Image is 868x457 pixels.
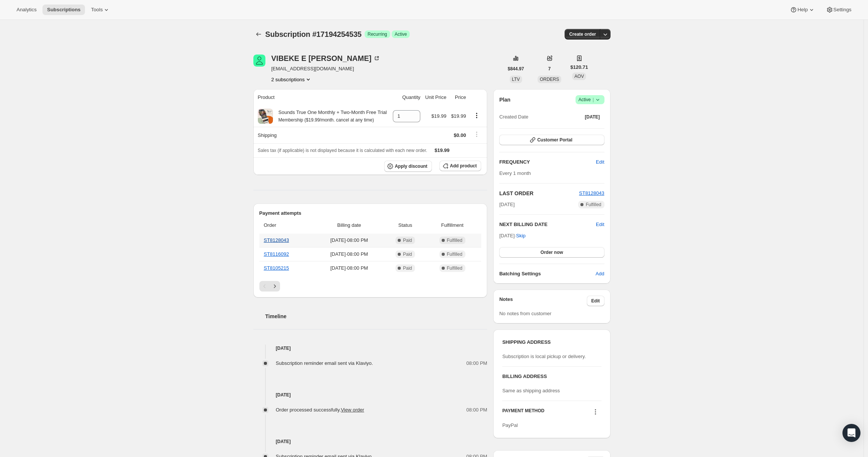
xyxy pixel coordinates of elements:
[439,161,481,171] button: Add product
[544,64,555,74] button: 7
[499,158,596,166] h2: FREQUENCY
[580,112,604,122] button: [DATE]
[579,190,604,197] button: ST8128043
[316,251,383,258] span: [DATE] · 08:00 PM
[253,391,488,399] h4: [DATE]
[265,30,362,38] span: Subscription #17194254535
[447,237,462,243] span: Fulfilled
[253,345,488,352] h4: [DATE]
[537,137,572,143] span: Customer Portal
[508,66,524,72] span: $844.97
[271,76,312,83] button: Product actions
[259,210,482,217] h2: Payment attempts
[341,407,364,413] a: View order
[502,373,601,380] h3: BILLING ADDRESS
[447,265,462,271] span: Fulfilled
[47,7,80,13] span: Subscriptions
[499,190,579,197] h2: LAST ORDER
[785,5,820,15] button: Help
[821,5,856,15] button: Settings
[384,161,432,172] button: Apply discount
[833,7,851,13] span: Settings
[587,296,604,306] button: Edit
[450,163,477,169] span: Add product
[403,251,412,257] span: Paid
[499,233,526,238] span: [DATE] ·
[502,339,601,346] h3: SHIPPING ADDRESS
[569,31,596,37] span: Create order
[499,270,595,278] h6: Batching Settings
[579,96,601,103] span: Active
[499,201,515,208] span: [DATE]
[516,232,526,240] span: Skip
[591,156,609,168] button: Edit
[591,268,609,280] button: Add
[259,281,482,292] nav: Pagination
[273,109,387,124] div: Sounds True One Monthly + Two-Month Free Trial
[499,296,587,306] h3: Notes
[391,89,423,106] th: Quantity
[595,270,604,278] span: Add
[512,230,530,242] button: Skip
[423,89,448,106] th: Unit Price
[502,388,560,393] span: Same as shipping address
[264,251,289,257] a: ST8116092
[264,237,289,243] a: ST8128043
[276,407,364,413] span: Order processed successfully.
[592,97,594,103] span: |
[253,29,264,39] button: Subscriptions
[42,5,85,15] button: Subscriptions
[467,360,488,367] span: 08:00 PM
[270,281,280,292] button: Next
[502,354,586,359] span: Subscription is local pickup or delivery.
[403,265,412,271] span: Paid
[279,117,374,123] small: Membership ($19.99/month. cancel at any time)
[579,190,604,196] a: ST8128043
[316,264,383,272] span: [DATE] · 08:00 PM
[448,89,468,106] th: Price
[368,31,387,37] span: Recurring
[253,55,265,67] span: VIBEKE E LOU
[316,222,383,229] span: Billing date
[499,170,531,176] span: Every 1 month
[471,130,483,138] button: Shipping actions
[276,360,373,366] span: Subscription reminder email sent via Klaviyo.
[540,77,559,82] span: ORDERS
[596,221,604,228] button: Edit
[502,408,544,418] h3: PAYMENT METHOD
[451,113,466,119] span: $19.99
[548,66,551,72] span: 7
[259,217,314,234] th: Order
[499,221,596,228] h2: NEXT BILLING DATE
[271,55,381,62] div: VIBEKE E [PERSON_NAME]
[499,96,510,103] h2: Plan
[253,89,391,106] th: Product
[502,422,518,428] span: PayPal
[596,158,604,166] span: Edit
[512,77,520,82] span: LTV
[499,311,551,316] span: No notes from customer
[403,237,412,243] span: Paid
[271,65,381,73] span: [EMAIL_ADDRESS][DOMAIN_NAME]
[264,265,289,271] a: ST8105215
[258,148,427,153] span: Sales tax (if applicable) is not displayed because it is calculated with each new order.
[91,7,103,13] span: Tools
[541,249,563,255] span: Order now
[253,127,391,143] th: Shipping
[842,424,860,442] div: Open Intercom Messenger
[428,222,477,229] span: Fulfillment
[499,247,604,258] button: Order now
[395,163,427,169] span: Apply discount
[499,113,528,121] span: Created Date
[316,237,383,244] span: [DATE] · 08:00 PM
[797,7,807,13] span: Help
[503,64,529,74] button: $844.97
[565,29,600,39] button: Create order
[447,251,462,257] span: Fulfilled
[585,114,600,120] span: [DATE]
[435,147,450,153] span: $19.99
[387,222,423,229] span: Status
[586,202,601,208] span: Fulfilled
